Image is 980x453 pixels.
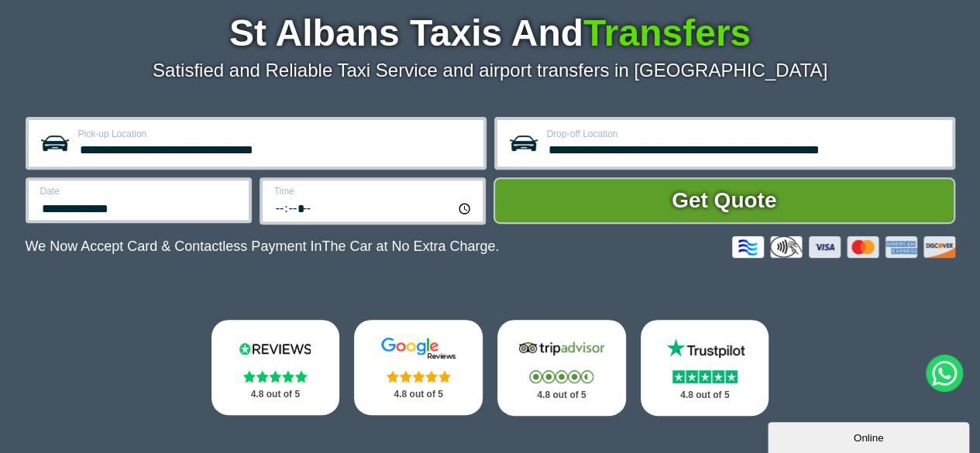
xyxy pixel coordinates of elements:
p: Satisfied and Reliable Taxi Service and airport transfers in [GEOGRAPHIC_DATA] [26,60,955,81]
span: Transfers [583,12,751,53]
a: Google Stars 4.8 out of 5 [354,320,483,415]
img: Trustpilot [658,337,751,360]
img: Tripadvisor [515,337,608,360]
button: Get Quote [493,177,955,224]
img: Stars [387,370,451,383]
label: Drop-off Location [547,129,943,139]
p: 4.8 out of 5 [514,386,609,405]
p: 4.8 out of 5 [229,385,323,404]
img: Stars [243,370,308,383]
img: Google [372,337,465,360]
a: Tripadvisor Stars 4.8 out of 5 [497,320,626,416]
p: 4.8 out of 5 [371,385,466,404]
a: Reviews.io Stars 4.8 out of 5 [211,320,340,415]
img: Credit And Debit Cards [732,236,955,258]
h1: St Albans Taxis And [26,15,955,52]
label: Time [274,187,473,196]
p: 4.8 out of 5 [658,386,752,405]
img: Stars [672,370,738,383]
p: We Now Accept Card & Contactless Payment In [26,239,500,255]
iframe: chat widget [768,419,972,453]
img: Stars [529,370,593,383]
span: The Car at No Extra Charge. [322,239,499,254]
a: Trustpilot Stars 4.8 out of 5 [641,320,769,416]
img: Reviews.io [229,337,322,360]
label: Pick-up Location [78,129,474,139]
label: Date [40,187,239,196]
